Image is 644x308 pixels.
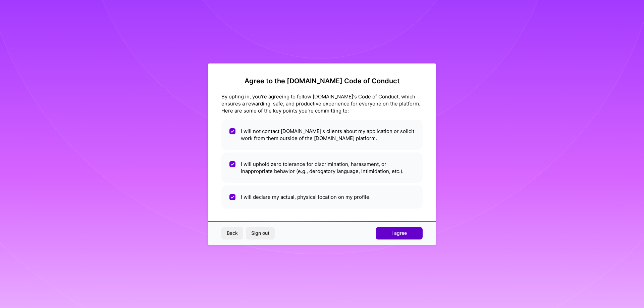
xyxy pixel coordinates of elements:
div: By opting in, you're agreeing to follow [DOMAIN_NAME]'s Code of Conduct, which ensures a rewardin... [221,93,423,114]
h2: Agree to the [DOMAIN_NAME] Code of Conduct [221,77,423,85]
li: I will uphold zero tolerance for discrimination, harassment, or inappropriate behavior (e.g., der... [221,152,423,183]
button: Back [221,227,243,239]
span: I agree [391,230,407,236]
li: I will declare my actual, physical location on my profile. [221,185,423,209]
li: I will not contact [DOMAIN_NAME]'s clients about my application or solicit work from them outside... [221,120,423,150]
span: Sign out [251,230,269,236]
button: Sign out [246,227,275,239]
span: Back [227,230,238,236]
button: I agree [376,227,423,239]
